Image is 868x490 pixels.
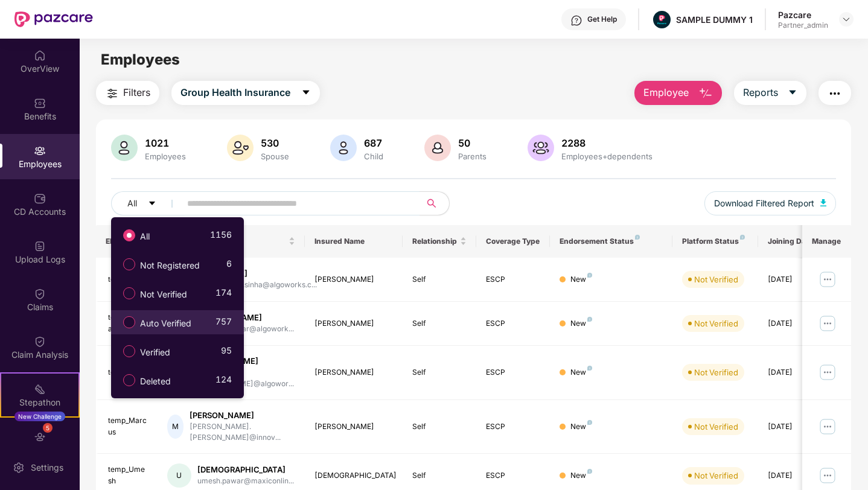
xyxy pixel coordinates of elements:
div: M [167,415,184,439]
div: 687 [362,137,386,149]
div: Endorsement Status [560,237,663,246]
button: Allcaret-down [111,191,185,215]
span: Filters [123,85,150,100]
span: 124 [215,373,232,390]
span: caret-down [148,199,156,209]
div: Self [412,367,467,378]
img: svg+xml;base64,PHN2ZyB4bWxucz0iaHR0cDovL3d3dy53My5vcmcvMjAwMC9zdmciIHhtbG5zOnhsaW5rPSJodHRwOi8vd3... [528,135,554,161]
button: Download Filtered Report [704,191,836,215]
img: svg+xml;base64,PHN2ZyBpZD0iQmVuZWZpdHMiIHhtbG5zPSJodHRwOi8vd3d3LnczLm9yZy8yMDAwL3N2ZyIgd2lkdGg9Ij... [34,97,46,109]
span: 1156 [210,228,232,246]
div: U [167,463,191,488]
div: 1021 [142,137,188,149]
img: svg+xml;base64,PHN2ZyB4bWxucz0iaHR0cDovL3d3dy53My5vcmcvMjAwMC9zdmciIHhtbG5zOnhsaW5rPSJodHRwOi8vd3... [330,135,357,161]
div: umesh.pawar@maxiconlin... [197,476,294,487]
img: svg+xml;base64,PHN2ZyB4bWxucz0iaHR0cDovL3d3dy53My5vcmcvMjAwMC9zdmciIHdpZHRoPSI4IiBoZWlnaHQ9IjgiIH... [740,235,745,240]
img: svg+xml;base64,PHN2ZyBpZD0iQ2xhaW0iIHhtbG5zPSJodHRwOi8vd3d3LnczLm9yZy8yMDAwL3N2ZyIgd2lkdGg9IjIwIi... [34,288,46,300]
img: svg+xml;base64,PHN2ZyB4bWxucz0iaHR0cDovL3d3dy53My5vcmcvMjAwMC9zdmciIHhtbG5zOnhsaW5rPSJodHRwOi8vd3... [820,199,826,206]
div: New [570,318,592,329]
div: Employees+dependents [559,151,655,161]
span: Relationship [412,237,458,246]
div: Not Verified [694,421,738,433]
div: New [570,421,592,433]
button: Group Health Insurancecaret-down [171,81,320,105]
img: svg+xml;base64,PHN2ZyBpZD0iVXBsb2FkX0xvZ3MiIGRhdGEtbmFtZT0iVXBsb2FkIExvZ3MiIHhtbG5zPSJodHRwOi8vd3... [34,240,46,252]
span: Deleted [135,375,176,388]
span: 174 [215,286,232,304]
div: Stepathon [1,396,78,409]
img: svg+xml;base64,PHN2ZyB4bWxucz0iaHR0cDovL3d3dy53My5vcmcvMjAwMC9zdmciIHdpZHRoPSI4IiBoZWlnaHQ9IjgiIH... [587,366,592,371]
img: svg+xml;base64,PHN2ZyBpZD0iRW5kb3JzZW1lbnRzIiB4bWxucz0iaHR0cDovL3d3dy53My5vcmcvMjAwMC9zdmciIHdpZH... [34,431,46,443]
span: Auto Verified [135,317,196,330]
img: New Pazcare Logo [14,11,93,27]
span: Not Registered [135,259,205,272]
div: Not Verified [694,366,738,378]
img: Pazcare_Alternative_logo-01-01.png [653,11,671,28]
div: ESCP [486,470,540,482]
div: [DATE] [768,318,822,329]
div: [PERSON_NAME] [194,355,295,367]
div: [PERSON_NAME] [314,318,394,329]
div: New Challenge [14,412,65,421]
th: EID [96,225,158,258]
div: 50 [456,137,489,149]
img: svg+xml;base64,PHN2ZyB4bWxucz0iaHR0cDovL3d3dy53My5vcmcvMjAwMC9zdmciIHhtbG5zOnhsaW5rPSJodHRwOi8vd3... [111,135,138,161]
div: [DEMOGRAPHIC_DATA] [197,464,294,476]
img: svg+xml;base64,PHN2ZyB4bWxucz0iaHR0cDovL3d3dy53My5vcmcvMjAwMC9zdmciIHhtbG5zOnhsaW5rPSJodHRwOi8vd3... [424,135,451,161]
th: Joining Date [758,225,832,258]
img: svg+xml;base64,PHN2ZyB4bWxucz0iaHR0cDovL3d3dy53My5vcmcvMjAwMC9zdmciIHdpZHRoPSI4IiBoZWlnaHQ9IjgiIH... [635,235,640,240]
div: 2288 [559,137,655,149]
span: caret-down [301,87,311,98]
span: caret-down [788,87,797,98]
button: Reportscaret-down [734,81,806,105]
button: search [420,191,450,215]
span: EID [106,237,139,246]
div: ESCP [486,367,540,378]
div: Parents [456,151,489,161]
div: [PERSON_NAME].sinha@algoworks.c... [183,279,317,291]
div: [PERSON_NAME] [314,367,394,378]
img: svg+xml;base64,PHN2ZyBpZD0iQ2xhaW0iIHhtbG5zPSJodHRwOi8vd3d3LnczLm9yZy8yMDAwL3N2ZyIgd2lkdGg9IjIwIi... [34,336,46,348]
img: svg+xml;base64,PHN2ZyB4bWxucz0iaHR0cDovL3d3dy53My5vcmcvMjAwMC9zdmciIHdpZHRoPSIyNCIgaGVpZ2h0PSIyNC... [828,86,842,101]
div: New [570,470,592,482]
div: [PERSON_NAME] [197,312,294,323]
th: Coverage Type [476,225,550,258]
th: Insured Name [305,225,403,258]
div: [PERSON_NAME] [314,274,394,285]
div: [DATE] [768,470,822,482]
img: manageButton [818,466,837,485]
div: Child [362,151,386,161]
div: Self [412,421,467,433]
div: ESCP [486,318,540,329]
div: [DATE] [768,421,822,433]
div: Employees [142,151,188,161]
div: [DATE] [768,367,822,378]
div: New [570,367,592,378]
div: Not Verified [694,317,738,329]
div: [PERSON_NAME] [183,268,317,279]
div: 5 [43,423,53,433]
div: Not Verified [694,469,738,482]
div: Self [412,274,467,285]
img: svg+xml;base64,PHN2ZyBpZD0iRW1wbG95ZWVzIiB4bWxucz0iaHR0cDovL3d3dy53My5vcmcvMjAwMC9zdmciIHdpZHRoPS... [34,145,46,157]
span: Group Health Insurance [180,85,290,100]
button: Filters [96,81,159,105]
span: 6 [226,257,232,275]
img: svg+xml;base64,PHN2ZyB4bWxucz0iaHR0cDovL3d3dy53My5vcmcvMjAwMC9zdmciIHdpZHRoPSIyMSIgaGVpZ2h0PSIyMC... [34,383,46,395]
img: svg+xml;base64,PHN2ZyB4bWxucz0iaHR0cDovL3d3dy53My5vcmcvMjAwMC9zdmciIHdpZHRoPSIyNCIgaGVpZ2h0PSIyNC... [105,86,120,101]
img: svg+xml;base64,PHN2ZyBpZD0iQ0RfQWNjb3VudHMiIGRhdGEtbmFtZT0iQ0QgQWNjb3VudHMiIHhtbG5zPSJodHRwOi8vd3... [34,192,46,205]
div: Self [412,318,467,329]
img: svg+xml;base64,PHN2ZyB4bWxucz0iaHR0cDovL3d3dy53My5vcmcvMjAwMC9zdmciIHhtbG5zOnhsaW5rPSJodHRwOi8vd3... [227,135,254,161]
div: SAMPLE DUMMY 1 [676,14,753,25]
img: svg+xml;base64,PHN2ZyB4bWxucz0iaHR0cDovL3d3dy53My5vcmcvMjAwMC9zdmciIHhtbG5zOnhsaW5rPSJodHRwOi8vd3... [698,86,713,101]
span: 95 [221,344,232,361]
div: [DEMOGRAPHIC_DATA] [314,470,394,482]
span: Employees [101,51,180,68]
img: svg+xml;base64,PHN2ZyBpZD0iSG9tZSIgeG1sbnM9Imh0dHA6Ly93d3cudzMub3JnLzIwMDAvc3ZnIiB3aWR0aD0iMjAiIG... [34,49,46,62]
th: Relationship [403,225,476,258]
div: rishi.[PERSON_NAME]@algowor... [194,367,295,390]
span: search [420,199,443,208]
span: All [127,197,137,210]
img: manageButton [818,270,837,289]
div: Self [412,470,467,482]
